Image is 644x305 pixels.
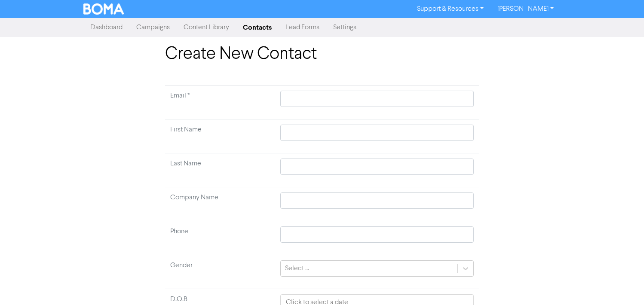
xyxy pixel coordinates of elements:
[410,2,491,16] a: Support & Resources
[279,19,326,36] a: Lead Forms
[129,19,177,36] a: Campaigns
[83,3,124,15] img: BOMA Logo
[601,264,644,305] iframe: Chat Widget
[236,19,279,36] a: Contacts
[177,19,236,36] a: Content Library
[165,85,275,119] td: Required
[285,263,309,274] div: Select ...
[491,2,561,16] a: [PERSON_NAME]
[165,153,275,187] td: Last Name
[165,44,479,64] h1: Create New Contact
[83,19,129,36] a: Dashboard
[165,221,275,255] td: Phone
[326,19,363,36] a: Settings
[165,255,275,289] td: Gender
[165,119,275,153] td: First Name
[165,187,275,221] td: Company Name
